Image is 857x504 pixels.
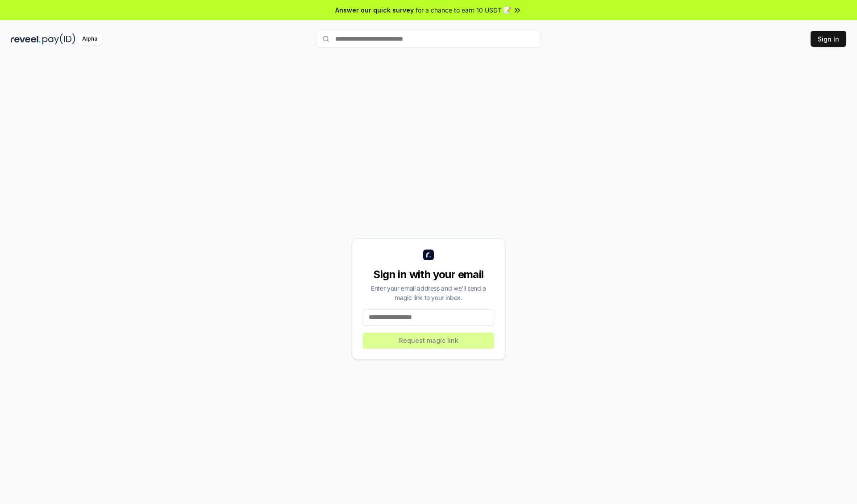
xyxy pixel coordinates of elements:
img: reveel_dark [11,33,41,45]
div: Enter your email address and we’ll send a magic link to your inbox. [363,283,494,302]
img: pay_id [42,33,75,45]
div: Sign in with your email [363,267,494,282]
div: Alpha [77,33,102,45]
span: Answer our quick survey [335,5,414,15]
button: Sign In [811,31,846,47]
img: logo_small [423,250,434,260]
span: for a chance to earn 10 USDT 📝 [416,5,511,15]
